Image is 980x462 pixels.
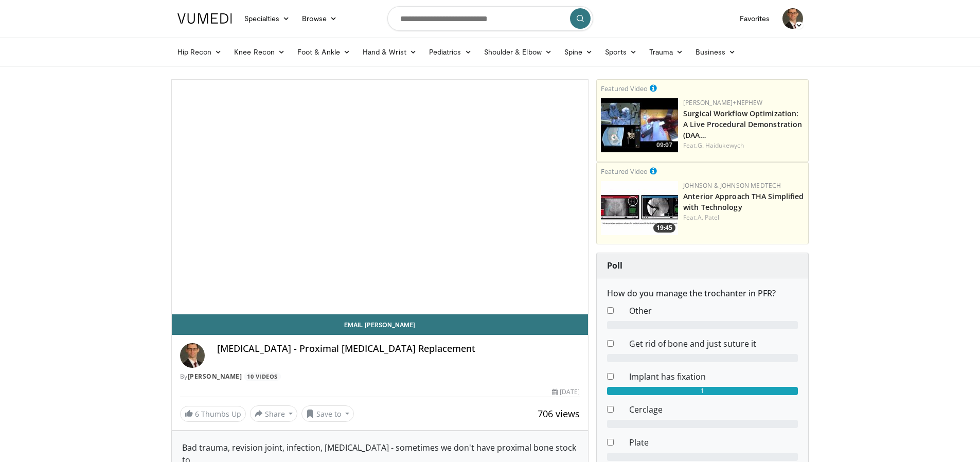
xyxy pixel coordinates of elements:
a: Favorites [734,8,776,29]
video-js: Video Player [172,80,589,314]
strong: Poll [607,260,622,271]
a: Shoulder & Elbow [478,42,558,62]
img: 06bb1c17-1231-4454-8f12-6191b0b3b81a.150x105_q85_crop-smart_upscale.jpg [601,181,678,235]
a: A. Patel [698,213,720,222]
button: Save to [301,405,354,422]
div: By [180,372,580,381]
a: 10 Videos [244,372,281,381]
div: Feat. [683,213,804,222]
img: Avatar [180,343,205,368]
dd: Plate [621,436,806,449]
input: Search topics, interventions [387,6,593,31]
small: Featured Video [601,84,648,93]
a: Trauma [643,42,690,62]
img: bcfc90b5-8c69-4b20-afee-af4c0acaf118.150x105_q85_crop-smart_upscale.jpg [601,98,678,152]
button: Share [250,405,298,422]
img: VuMedi Logo [177,13,232,24]
a: Spine [558,42,599,62]
a: Browse [296,8,343,29]
h6: How do you manage the trochanter in PFR? [607,289,798,298]
a: Hip Recon [171,42,228,62]
a: Hand & Wrist [357,42,423,62]
a: Business [689,42,742,62]
dd: Cerclage [621,403,806,416]
span: 09:07 [653,140,675,150]
a: [PERSON_NAME]+Nephew [683,98,762,107]
a: Specialties [238,8,296,29]
a: [PERSON_NAME] [188,372,242,381]
dd: Get rid of bone and just suture it [621,337,806,350]
a: Sports [599,42,643,62]
a: 19:45 [601,181,678,235]
a: 09:07 [601,98,678,152]
div: [DATE] [552,387,580,397]
h4: [MEDICAL_DATA] - Proximal [MEDICAL_DATA] Replacement [217,343,580,354]
img: Avatar [782,8,803,29]
a: Knee Recon [228,42,291,62]
span: 19:45 [653,223,675,233]
a: G. Haidukewych [698,141,744,150]
div: Feat. [683,141,804,150]
dd: Implant has fixation [621,370,806,383]
a: Pediatrics [423,42,478,62]
span: 706 views [538,407,580,420]
a: Anterior Approach THA Simplified with Technology [683,191,804,212]
div: 1 [607,387,798,395]
dd: Other [621,305,806,317]
a: Johnson & Johnson MedTech [683,181,781,190]
small: Featured Video [601,167,648,176]
a: Foot & Ankle [291,42,357,62]
span: 6 [195,409,199,419]
a: Email [PERSON_NAME] [172,314,589,335]
a: 6 Thumbs Up [180,406,246,422]
a: Surgical Workflow Optimization: A Live Procedural Demonstration (DAA… [683,109,802,140]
